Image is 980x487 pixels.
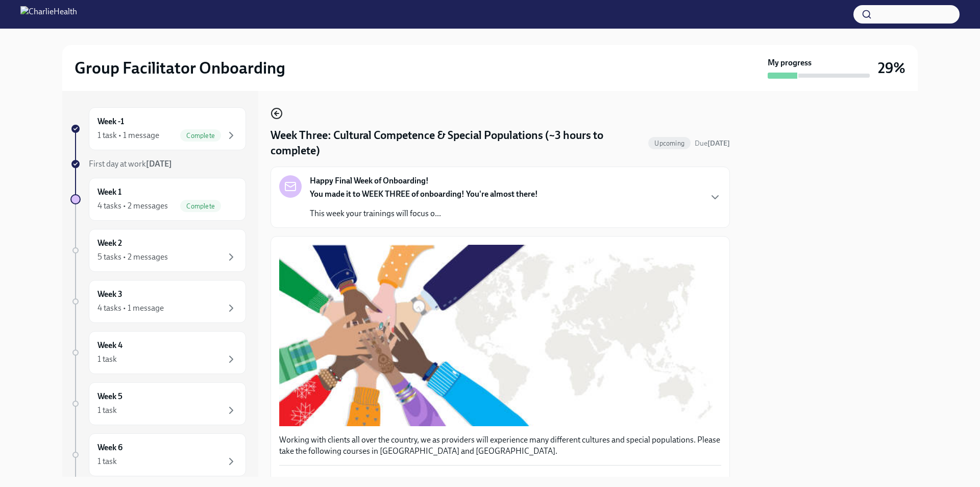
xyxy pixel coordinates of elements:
[180,132,221,140] span: Complete
[279,434,721,457] p: Working with clients all over the country, we as providers will experience many different culture...
[70,158,246,170] a: First day at work[DATE]
[70,382,246,425] a: Week 51 task
[97,391,122,402] h6: Week 5
[70,331,246,374] a: Week 41 task
[70,178,246,221] a: Week 14 tasks • 2 messagesComplete
[97,442,122,453] h6: Week 6
[97,251,168,263] div: 5 tasks • 2 messages
[70,433,246,476] a: Week 61 task
[97,456,117,467] div: 1 task
[310,189,538,199] strong: You made it to WEEK THREE of onboarding! You're almost there!
[279,474,721,487] p: Complete Two Docebo Courses
[70,229,246,272] a: Week 25 tasks • 2 messages
[279,245,721,426] button: Zoom image
[75,58,285,78] h2: Group Facilitator Onboarding
[180,202,221,210] span: Complete
[97,130,159,141] div: 1 task • 1 message
[695,139,730,148] span: Due
[97,340,122,351] h6: Week 4
[97,405,117,416] div: 1 task
[97,200,168,212] div: 4 tasks • 2 messages
[97,187,121,198] h6: Week 1
[70,280,246,323] a: Week 34 tasks • 1 message
[146,159,172,169] strong: [DATE]
[271,128,644,158] h4: Week Three: Cultural Competence & Special Populations (~3 hours to complete)
[695,138,730,148] span: October 27th, 2025 10:00
[310,175,429,187] strong: Happy Final Week of Onboarding!
[97,116,124,127] h6: Week -1
[97,238,122,249] h6: Week 2
[89,159,172,169] span: First day at work
[648,140,691,147] span: Upcoming
[768,57,812,68] strong: My progress
[97,303,164,314] div: 4 tasks • 1 message
[707,139,730,148] strong: [DATE]
[310,208,538,219] p: This week your trainings will focus o...
[97,354,117,365] div: 1 task
[20,6,77,22] img: CharlieHealth
[878,59,905,77] h3: 29%
[70,107,246,150] a: Week -11 task • 1 messageComplete
[97,289,122,300] h6: Week 3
